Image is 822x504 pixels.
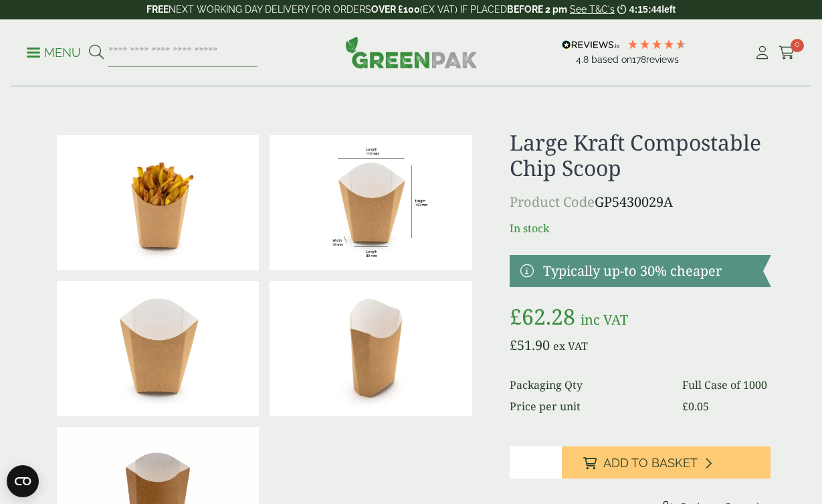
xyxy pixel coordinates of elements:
[510,398,666,414] dt: Price per unit
[507,4,567,15] strong: BEFORE 2 pm
[661,4,676,15] span: left
[510,377,666,393] dt: Packaging Qty
[510,336,517,354] span: £
[345,36,478,68] img: GreenPak Supplies
[57,135,260,270] img: Large Kraft Chip Scoop (Large)
[27,45,81,61] p: Menu
[570,4,615,15] a: See T&C's
[576,54,591,65] span: 4.8
[591,54,632,65] span: Based on
[270,135,472,270] img: ChipScoop_lg
[27,45,81,58] a: Menu
[510,302,575,331] bdi: 62.28
[510,336,550,354] bdi: 51.90
[682,399,688,414] span: £
[682,377,770,393] dd: Full Case of 1000
[682,399,709,414] bdi: 0.05
[553,339,588,353] span: ex VAT
[510,302,522,331] span: £
[779,43,795,63] a: 0
[646,54,679,65] span: reviews
[371,4,420,15] strong: OVER £100
[562,40,620,50] img: REVIEWS.io
[510,193,595,211] span: Product Code
[627,38,687,50] div: 4.78 Stars
[562,446,771,479] button: Add to Basket
[629,4,661,15] span: 4:15:44
[632,54,646,65] span: 178
[510,130,771,181] h1: Large Kraft Compostable Chip Scoop
[779,46,795,60] i: Cart
[57,281,260,416] img: Large Kraft Chip Scoop Front (Large)
[791,39,804,52] span: 0
[754,46,770,60] i: My Account
[581,311,628,329] span: inc VAT
[270,281,472,416] img: Large Kraft Chip Scoop Side (Large)
[510,220,771,236] p: In stock
[7,465,39,497] button: Open CMP widget
[603,456,698,471] span: Add to Basket
[146,4,169,15] strong: FREE
[510,192,771,212] p: GP5430029A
